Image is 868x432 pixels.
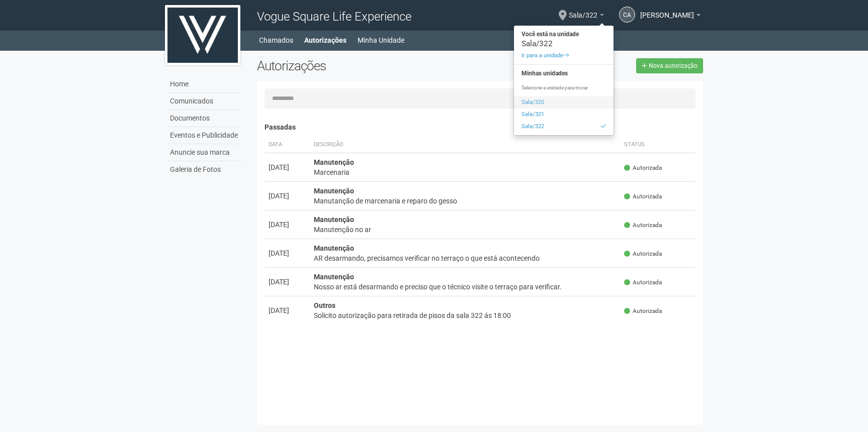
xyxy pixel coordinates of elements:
[624,278,662,287] span: Autorizada
[649,62,698,69] span: Nova autorização
[569,2,597,19] span: Sala/322
[620,137,696,153] th: Status
[314,282,616,292] div: Nosso ar está desarmando e preciso que o técnico visite o terraço para verificar.
[269,248,306,258] div: [DATE]
[514,96,614,109] a: Sala/320
[269,162,306,172] div: [DATE]
[624,164,662,172] span: Autorizada
[624,250,662,258] span: Autorizada
[167,144,242,161] a: Anuncie sua marca
[167,76,242,93] a: Home
[269,191,306,201] div: [DATE]
[624,221,662,230] span: Autorizada
[624,192,662,201] span: Autorizada
[269,220,306,230] div: [DATE]
[304,33,346,47] a: Autorizações
[624,307,662,315] span: Autorizada
[514,67,614,79] strong: Minhas unidades
[314,253,616,263] div: AR desarmando, precisamos verificar no terraço o que está acontecendo
[514,121,614,133] a: Sala/322
[569,13,604,21] a: Sala/322
[514,109,614,121] a: Sala/321
[165,5,240,65] img: logo.jpg
[640,13,701,21] a: [PERSON_NAME]
[314,301,335,309] strong: Outros
[636,58,703,73] a: Nova autorização
[310,137,620,153] th: Descrição
[259,33,293,47] a: Chamados
[167,161,242,178] a: Galeria de Fotos
[640,2,694,19] span: Caroline Antunes Venceslau Resende
[257,10,411,24] span: Vogue Square Life Experience
[265,124,696,131] h4: Passadas
[314,215,354,224] strong: Manutenção
[314,158,354,166] strong: Manutenção
[167,110,242,127] a: Documentos
[269,305,306,315] div: [DATE]
[314,196,616,206] div: Manutanção de marcenaria e reparo do gesso
[314,273,354,281] strong: Manutenção
[514,50,614,62] a: Ir para a unidade
[269,277,306,287] div: [DATE]
[314,187,354,195] strong: Manutenção
[257,58,472,73] h2: Autorizações
[514,40,614,47] div: Sala/322
[514,28,614,40] strong: Você está na unidade
[314,244,354,252] strong: Manutenção
[358,33,404,47] a: Minha Unidade
[619,7,635,23] a: CA
[167,127,242,144] a: Eventos e Publicidade
[265,137,310,153] th: Data
[314,167,616,177] div: Marcenaria
[314,310,616,320] div: Solicito autorização para retirada de pisos da sala 322 ás 18:00
[514,84,614,91] p: Selecione a unidade para trocar
[314,225,616,235] div: Manutenção no ar
[167,93,242,110] a: Comunicados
